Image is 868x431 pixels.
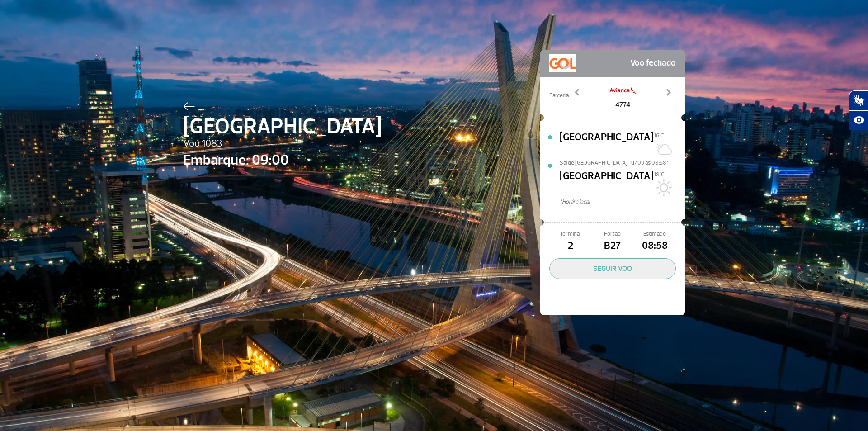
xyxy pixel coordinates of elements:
span: 16°C [654,132,664,139]
span: *Horáro local [560,198,685,206]
span: Terminal [549,230,591,238]
span: 4774 [609,99,637,110]
button: SEGUIR VOO [549,258,676,279]
span: 2 [549,238,591,254]
span: 08:58 [634,238,676,254]
img: Sol [654,179,672,197]
span: Embarque: 09:00 [183,149,382,171]
span: 18°C [654,171,665,178]
span: [GEOGRAPHIC_DATA] [560,169,654,198]
span: Parceria: [549,91,570,100]
span: [GEOGRAPHIC_DATA] [560,130,654,159]
span: Sai de [GEOGRAPHIC_DATA] Tu/09 às 08:58* [560,159,685,165]
button: Abrir tradutor de língua de sinais. [849,90,868,110]
img: Nevoeiro [654,140,672,158]
span: Portão [591,230,633,238]
span: Voo 1083 [183,136,382,152]
button: Abrir recursos assistivos. [849,110,868,130]
div: Plugin de acessibilidade da Hand Talk. [849,90,868,130]
span: B27 [591,238,633,254]
span: Voo fechado [630,54,676,72]
span: [GEOGRAPHIC_DATA] [183,110,382,143]
span: Estimado [634,230,676,238]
